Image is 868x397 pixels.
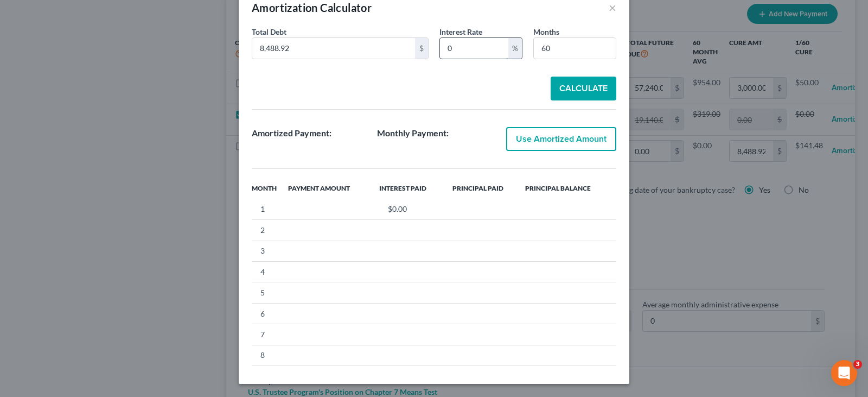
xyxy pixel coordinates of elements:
td: 5 [252,282,288,303]
td: 7 [252,324,288,345]
label: Months [533,26,559,37]
td: 4 [252,262,288,282]
td: 3 [252,241,288,261]
td: 1 [252,199,288,220]
iframe: Intercom live chat [831,360,857,386]
th: Month [252,178,288,199]
label: Interest Rate [439,26,482,37]
td: 2 [252,220,288,241]
div: Amortized Payment: [252,127,366,140]
th: Principal Paid [452,178,525,199]
button: Use Amortized Amount [506,127,616,151]
input: 10,000.00 [252,38,415,59]
th: Payment Amount [288,178,379,199]
span: 3 [853,360,862,369]
td: 6 [252,303,288,324]
th: Principal Balance [525,178,616,199]
th: Interest Paid [379,178,452,199]
div: Monthly Payment: [377,127,492,140]
button: Calculate [551,77,616,100]
input: 60 [534,38,616,59]
div: $ [415,38,428,59]
label: Total Debt [252,26,286,37]
td: $0.00 [379,199,452,220]
td: 9 [252,366,288,387]
input: 5 [440,38,508,59]
td: 8 [252,345,288,366]
button: × [609,1,616,14]
div: % [508,38,522,59]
